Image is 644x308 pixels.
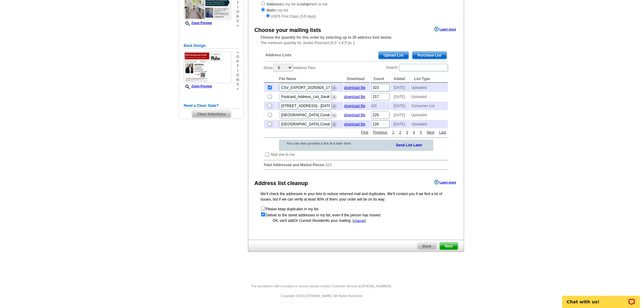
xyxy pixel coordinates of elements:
strong: Mail [267,8,274,12]
td: 100 [371,102,390,110]
span: n [236,78,239,82]
td: Uploaded [411,120,448,128]
label: Search: [386,63,449,72]
th: Download [344,75,370,83]
div: The minimum quantity for Jumbo Postcard (5.5" x 8.5")is 1. [248,35,464,46]
span: » [236,50,239,55]
img: delete.png [332,113,337,118]
span: Back [418,243,437,250]
th: Count [371,75,390,83]
th: Added [391,75,411,83]
a: 1 [391,130,396,135]
span: s [236,19,239,23]
a: Learn more [434,27,456,32]
a: Send List Later [396,142,422,148]
span: i [236,5,239,10]
div: - [261,47,452,175]
a: 3 [405,130,410,135]
a: Remove this list [332,103,337,107]
a: download file [344,122,366,126]
strong: Choose the quantity for this order by selecting up to 20 address lists below. [261,35,392,40]
iframe: LiveChat chat widget [558,289,644,308]
span: » [236,23,239,28]
span: o [236,55,239,59]
img: delete.png [332,122,337,127]
a: download file [344,113,366,117]
th: List Type [411,75,448,83]
label: Show Address Files [264,63,316,72]
a: Last [438,130,448,135]
span: s [236,82,239,87]
span: Or Current Resident [294,219,327,223]
h5: Back Design [184,43,239,49]
span: » [236,87,239,91]
a: First [360,130,370,135]
span: n [236,14,239,19]
td: Mail one to me [271,152,295,158]
select: ShowAddress Files [273,64,293,72]
span: Address Lists [265,52,292,58]
a: Remove this list [332,85,337,89]
form: Please keep duplicates in my list Deliver to the street addresses in my list, even if the person ... [261,206,452,218]
p: We’ll check the addresses in your lists to reduce returned mail and duplicates. We’ll contact you... [261,191,452,202]
span: i [236,68,239,73]
strong: Address [267,2,281,6]
a: change [354,219,365,222]
td: [DATE] [391,111,411,119]
div: USPS First Class (3-5 days) [261,13,452,19]
img: delete.png [332,86,337,90]
img: small-thumb.jpg [184,52,231,83]
div: Address list cleanup [254,179,308,187]
th: File Name [276,75,344,83]
span: 323 [325,163,331,167]
a: 2 [398,130,403,135]
input: Search: [399,64,448,71]
span: Next [440,243,458,250]
a: download file [344,86,366,90]
div: Choose your mailing lists [254,26,321,34]
a: Zoom Preview [184,85,212,88]
a: Remove this list [332,112,337,116]
span: o [236,73,239,78]
span: Purchase List [412,52,447,59]
a: 4 [411,130,417,135]
span: Upload List [379,52,409,59]
a: Remove this list [332,121,337,125]
a: Remove this list [332,94,337,98]
td: Consumer List [411,102,448,110]
strong: Total Addressed and Mailed Pieces [264,163,324,167]
td: [DATE] [391,120,411,128]
td: [DATE] [391,83,411,92]
strong: ship [302,2,310,6]
td: [DATE] [391,93,411,101]
a: Back [417,242,437,250]
span: t [236,64,239,68]
a: download file [344,95,366,99]
h5: Need a Clean Slate? [184,103,239,109]
a: 5 [418,130,424,135]
img: delete.png [332,104,337,109]
a: Zoom Preview [184,21,212,25]
td: Uploaded [411,83,448,92]
div: OK, we'll add to your mailing. ( ) [261,218,452,223]
a: download file [344,104,366,108]
span: Clear Selections [192,110,231,118]
td: Uploaded [411,111,448,119]
a: Next [425,130,436,135]
td: Uploaded [411,93,448,101]
span: t [236,1,239,5]
td: [DATE] [391,102,411,110]
a: Previous [372,130,389,135]
div: You can also provide a list at a later time [279,140,367,147]
img: delete.png [332,95,337,100]
span: o [236,10,239,14]
a: Learn more [434,180,456,185]
span: p [236,59,239,64]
